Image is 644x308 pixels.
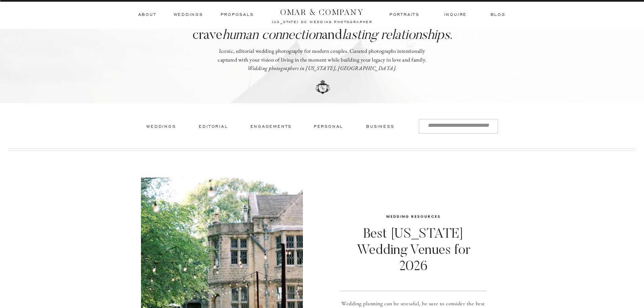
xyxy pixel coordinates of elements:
[268,6,377,15] a: OMAR & COMPANY
[386,214,440,219] a: Wedding Resources
[174,12,203,18] a: Weddings
[222,29,321,43] i: human connection
[198,124,229,131] a: editorial
[313,124,344,131] a: personal
[138,12,156,18] a: ABOUT
[357,228,470,274] a: Best [US_STATE] Wedding Venues for 2026
[146,124,177,131] a: Weddings
[366,124,395,131] a: business
[216,47,428,78] p: Iconic, editorial wedding photography for modern couples. Curated photographs intentionally captu...
[221,12,254,18] a: Proposals
[342,29,450,43] i: lasting relationships
[251,124,292,131] a: Engagements
[247,65,397,72] a: Wedding photographers in [US_STATE], [GEOGRAPHIC_DATA].
[444,12,467,18] a: inquire
[491,12,505,18] a: BLOG
[389,12,421,18] a: Portraits
[254,20,391,23] a: [US_STATE] dc wedding photographer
